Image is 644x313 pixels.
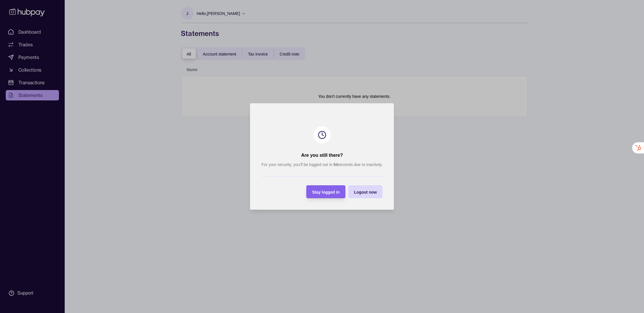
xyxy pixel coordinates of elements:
strong: 54 [333,162,338,167]
button: Stay logged in [306,185,346,198]
h2: Are you still there? [301,152,343,159]
p: For your security, you’ll be logged out in seconds due to inactivity. [261,161,382,168]
span: Stay logged in [312,190,340,194]
button: Logout now [348,185,382,198]
span: Logout now [354,190,377,194]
